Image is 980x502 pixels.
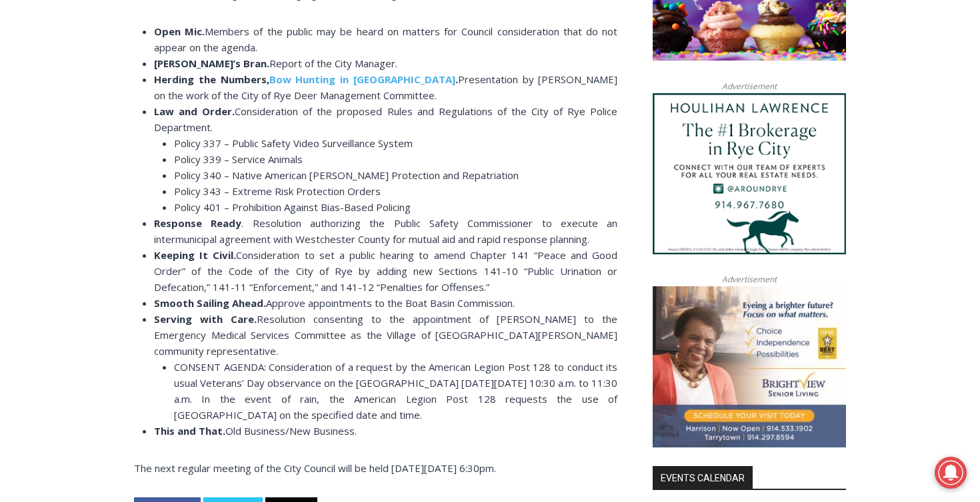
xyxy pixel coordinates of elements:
h4: [PERSON_NAME] Read Sanctuary Fall Fest: [DATE] [11,134,171,164]
a: Intern @ [DOMAIN_NAME] [321,129,646,166]
a: Bow Hunting in [GEOGRAPHIC_DATA] [269,73,455,86]
span: Policy 401 – Prohibition Against Bias-Based Policing [174,200,411,214]
b: Smooth Sailing Ahead. [154,296,266,310]
b: This and That. [154,424,225,437]
b: . [455,73,458,86]
b: Law and Order. [154,105,235,118]
a: [PERSON_NAME] Read Sanctuary Fall Fest: [DATE] [1,132,193,166]
span: Advertisement [709,80,790,93]
div: "At the 10am stand-up meeting, each intern gets a chance to take [PERSON_NAME] and the other inte... [337,1,630,129]
b: Serving with Care. [154,312,257,326]
span: CONSENT AGENDA: Consideration of a request by the American Legion Post 128 to conduct its usual V... [174,360,617,421]
span: Policy 339 – Service Animals [174,152,303,166]
span: Advertisement [709,273,790,286]
span: Report of the City Manager. [269,57,397,70]
img: Houlihan Lawrence The #1 Brokerage in Rye City [653,93,846,254]
div: 6 [155,113,161,126]
span: Resolution consenting to the appointment of [PERSON_NAME] to the Emergency Medical Services Commi... [154,312,617,358]
span: Policy 337 – Public Safety Video Surveillance System [174,136,413,150]
span: Consideration to set a public hearing to amend Chapter 141 “Peace and Good Order” of the Code of ... [154,248,617,294]
b: [PERSON_NAME]’s Bran. [154,57,269,70]
strong: Response Ready [154,216,241,230]
span: Intern @ [DOMAIN_NAME] [349,132,618,162]
span: Members of the public may be heard on matters for Council consideration that do not appear on the... [154,25,617,54]
span: Policy 340 – Native American [PERSON_NAME] Protection and Repatriation [174,168,519,182]
span: Old Business/New Business. [225,424,357,437]
b: Open Mic. [154,25,205,38]
span: Approve appointments to the Boat Basin Commission. [266,296,515,310]
span: Policy 343 – Extreme Risk Protection Orders [174,184,381,198]
div: Birds of Prey: Falcon and hawk demos [139,39,186,109]
li: . Resolution authorizing the Public Safety Commissioner to execute an intermunicipal agreement wi... [154,215,617,247]
div: 2 [139,113,145,126]
h2: Events Calendar [653,466,753,489]
div: / [149,113,152,126]
img: Brightview Senior Living [653,286,846,447]
span: Consideration of the proposed Rules and Regulations of the City of Rye Police Department. [154,105,617,134]
span: The next regular meeting of the City Council will be held [DATE][DATE] 6:30pm. [134,461,496,475]
b: Herding the Numbers, [154,73,269,86]
b: Keeping It Civil. [154,248,236,262]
